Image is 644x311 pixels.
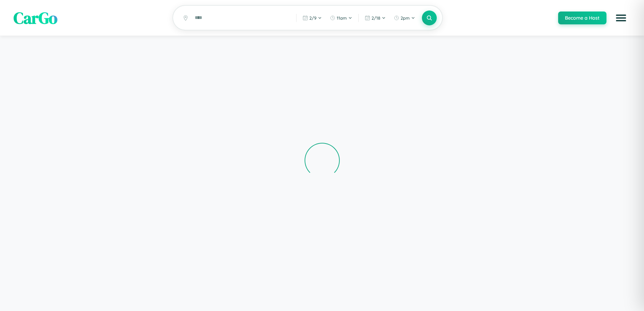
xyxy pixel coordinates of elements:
[612,8,630,27] button: Open menu
[309,15,316,21] span: 2 / 9
[299,13,325,23] button: 2/9
[390,13,419,23] button: 2pm
[361,13,389,23] button: 2/18
[337,15,347,21] span: 11am
[401,15,410,21] span: 2pm
[558,12,606,24] button: Become a Host
[372,15,380,21] span: 2 / 18
[327,13,356,23] button: 11am
[14,7,57,29] span: CarGo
